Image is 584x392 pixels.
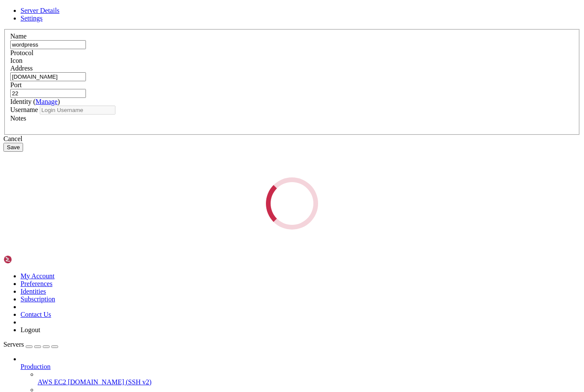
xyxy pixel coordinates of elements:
span: AWS EC2 [38,378,66,386]
a: Contact Us [21,311,51,318]
label: Notes [10,115,26,122]
x-row: : $ sudo find / -name "wp-config.php" [3,3,472,11]
span: [DOMAIN_NAME] (SSH v2) [68,378,152,386]
label: Address [10,65,32,72]
div: (28, 4) [104,32,108,39]
a: Identities [21,288,46,295]
a: Settings [21,15,43,22]
span: ~ [103,32,106,39]
div: Loading... [258,169,326,237]
span: ~ [103,3,106,10]
a: Logout [21,326,40,333]
label: Identity [10,98,60,105]
label: Username [10,106,38,113]
a: Preferences [21,280,53,287]
input: Server Name [10,40,86,49]
a: My Account [21,272,55,280]
label: Protocol [10,49,33,56]
input: Login Username [40,106,115,115]
x-row: bash: cd: /var/www/html/: No such file or directory [3,25,472,32]
span: [EMAIL_ADDRESS][DOMAIN_NAME] [3,3,99,10]
span: Production [21,363,50,370]
a: AWS EC2 [DOMAIN_NAME] (SSH v2) [38,378,581,386]
input: Port Number [10,89,86,98]
button: Save [3,143,23,152]
li: AWS EC2 [DOMAIN_NAME] (SSH v2) [38,371,581,386]
label: Name [10,32,27,40]
a: Subscription [21,295,55,303]
a: Server Details [21,7,59,14]
a: Manage [35,98,58,105]
img: Shellngn [3,255,53,264]
label: Icon [10,57,22,64]
x-row: : $ cd /var/www/html/ [3,18,472,25]
label: Port [10,81,22,88]
span: [EMAIL_ADDRESS][DOMAIN_NAME] [3,32,99,39]
x-row: bash: sudo: command not found [3,11,472,18]
span: ( ) [33,98,60,105]
x-row: : $ [3,32,472,39]
a: Production [21,363,581,371]
span: Servers [3,341,24,348]
span: ~ [103,18,106,24]
div: Cancel [3,135,581,143]
a: Servers [3,341,58,348]
span: [EMAIL_ADDRESS][DOMAIN_NAME] [3,18,99,24]
input: Host Name or IP [10,72,86,81]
